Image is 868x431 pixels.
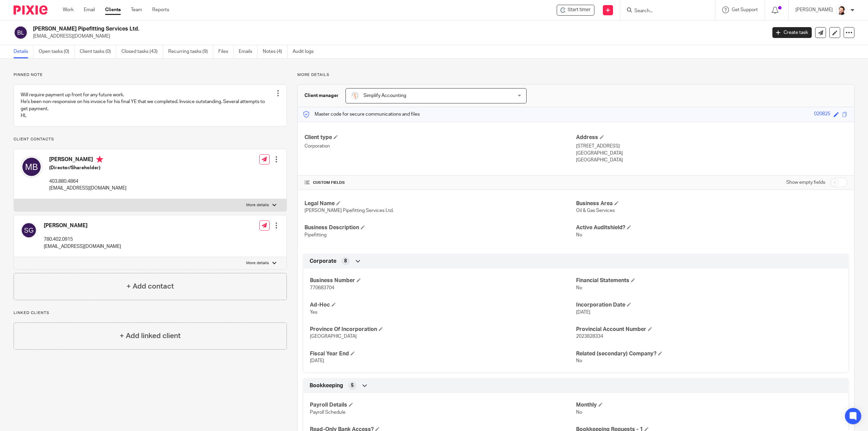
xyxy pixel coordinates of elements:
[576,233,582,237] span: No
[310,410,346,415] span: Payroll Schedule
[44,236,121,243] p: 780.402.0915
[304,233,327,237] span: Pipefitting
[576,208,615,213] span: Oil & Gas Services
[49,164,126,171] h5: (Director/Shareholder)
[303,111,420,118] p: Master code for secure communications and files
[246,202,269,208] p: More details
[96,156,103,163] i: Primary
[576,134,847,141] h4: Address
[49,185,126,192] p: [EMAIL_ADDRESS][DOMAIN_NAME]
[576,224,847,231] h4: Active Auditshield?
[63,6,74,13] a: Work
[105,6,121,13] a: Clients
[304,92,339,99] h3: Client manager
[44,243,121,250] p: [EMAIL_ADDRESS][DOMAIN_NAME]
[310,286,334,290] span: 770683704
[576,358,582,363] span: No
[576,334,603,339] span: 2023828334
[14,5,47,15] img: Pixie
[246,260,269,266] p: More details
[568,6,591,14] span: Start timer
[576,350,842,357] h4: Related (secondary) Company?
[14,72,287,78] p: Pinned note
[126,281,174,292] h4: + Add contact
[49,178,126,185] p: 403.880.4864
[304,208,394,213] span: [PERSON_NAME] Pipefitting Services Ltd.
[576,326,842,333] h4: Provincial Account Number
[14,45,34,58] a: Details
[814,111,830,118] div: 020825
[168,45,213,58] a: Recurring tasks (9)
[304,180,576,185] h4: CUSTOM FIELDS
[39,45,75,58] a: Open tasks (0)
[14,137,287,142] p: Client contacts
[344,258,347,265] span: 8
[310,382,343,389] span: Bookkeeping
[634,8,695,14] input: Search
[33,25,616,33] h2: [PERSON_NAME] Pipefitting Services Ltd.
[310,350,576,357] h4: Fiscal Year End
[795,6,833,13] p: [PERSON_NAME]
[21,222,37,238] img: svg%3E
[14,310,287,316] p: Linked clients
[239,45,258,58] a: Emails
[576,410,582,415] span: No
[576,277,842,284] h4: Financial Statements
[80,45,116,58] a: Client tasks (0)
[310,301,576,309] h4: Ad-Hoc
[293,45,319,58] a: Audit logs
[310,358,324,363] span: [DATE]
[263,45,288,58] a: Notes (4)
[576,301,842,309] h4: Incorporation Date
[576,401,842,409] h4: Monthly
[576,143,847,150] p: [STREET_ADDRESS]
[131,6,142,13] a: Team
[576,150,847,157] p: [GEOGRAPHIC_DATA]
[351,382,354,389] span: 5
[732,7,758,12] span: Get Support
[297,72,854,78] p: More details
[310,310,317,315] span: Yes
[576,200,847,207] h4: Business Area
[14,25,28,40] img: svg%3E
[310,258,336,265] span: Corporate
[121,45,163,58] a: Closed tasks (43)
[49,156,126,164] h4: [PERSON_NAME]
[576,286,582,290] span: No
[310,401,576,409] h4: Payroll Details
[304,224,576,231] h4: Business Description
[836,5,847,16] img: Jayde%20Headshot.jpg
[310,277,576,284] h4: Business Number
[310,334,357,339] span: [GEOGRAPHIC_DATA]
[786,179,825,186] label: Show empty fields
[576,157,847,163] p: [GEOGRAPHIC_DATA]
[304,200,576,207] h4: Legal Name
[310,326,576,333] h4: Province Of Incorporation
[304,143,576,150] p: Corporation
[557,5,594,16] div: Barr's Pipefitting Services Ltd.
[576,310,590,315] span: [DATE]
[772,27,812,38] a: Create task
[152,6,169,13] a: Reports
[218,45,234,58] a: Files
[120,331,181,341] h4: + Add linked client
[33,33,762,40] p: [EMAIL_ADDRESS][DOMAIN_NAME]
[304,134,576,141] h4: Client type
[84,6,95,13] a: Email
[351,92,359,100] img: Screenshot%202023-11-29%20141159.png
[21,156,42,178] img: svg%3E
[44,222,121,229] h4: [PERSON_NAME]
[363,93,406,98] span: Simplify Accounting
